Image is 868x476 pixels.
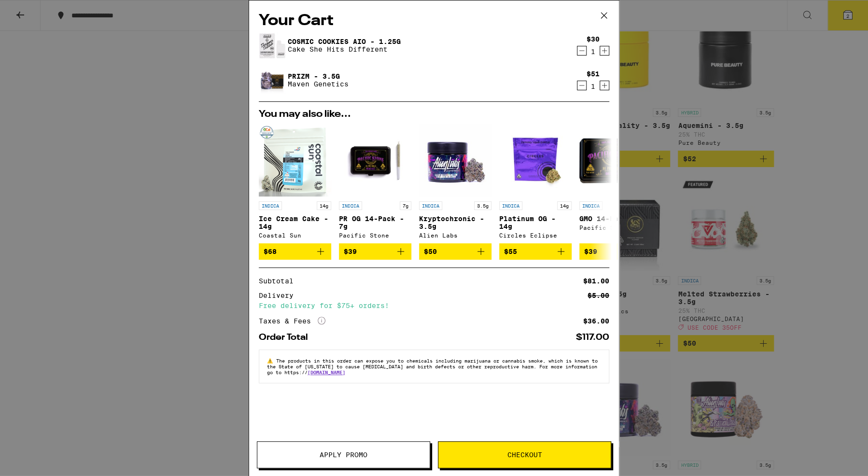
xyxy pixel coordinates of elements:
span: $39 [344,248,357,255]
button: Increment [600,46,609,56]
div: $51 [587,70,600,78]
button: Add to bag [419,243,491,260]
div: 1 [587,83,600,90]
button: Add to bag [499,243,572,260]
button: Add to bag [259,243,331,260]
a: Open page for GMO 14-Pack - 7g from Pacific Stone [579,124,652,243]
p: 14g [317,201,331,210]
div: Pacific Stone [579,224,652,231]
span: Hi. Need any help? [6,7,70,14]
button: Checkout [438,441,611,468]
div: 1 [587,48,600,56]
button: Increment [600,81,609,90]
img: Pacific Stone - GMO 14-Pack - 7g [579,124,652,196]
p: Ice Cream Cake - 14g [259,215,331,230]
p: GMO 14-Pack - 7g [579,215,652,223]
div: Circles Eclipse [499,232,572,238]
div: $36.00 [583,318,609,324]
div: $30 [587,35,600,43]
h2: You may also like... [259,110,609,119]
span: The products in this order can expose you to chemicals including marijuana or cannabis smoke, whi... [267,358,598,375]
span: $55 [504,248,517,255]
a: Prizm - 3.5g [288,72,349,80]
img: Alien Labs - Kryptochronic - 3.5g [419,124,491,196]
a: Cosmic Cookies AIO - 1.25g [288,38,401,45]
span: Checkout [507,451,542,458]
span: $68 [264,248,277,255]
a: Open page for Kryptochronic - 3.5g from Alien Labs [419,124,491,243]
span: $50 [424,248,437,255]
button: Decrement [577,81,587,90]
img: Pacific Stone - PR OG 14-Pack - 7g [339,124,411,196]
button: Apply Promo [257,441,430,468]
img: Coastal Sun - Ice Cream Cake - 14g [259,124,331,196]
button: Add to bag [339,243,411,260]
p: Maven Genetics [288,80,349,88]
div: $5.00 [588,292,609,299]
span: ⚠️ [267,358,276,364]
div: Pacific Stone [339,232,411,238]
span: $39 [584,248,597,255]
p: INDICA [419,201,442,210]
div: Order Total [259,333,315,342]
p: INDICA [259,201,282,210]
a: [DOMAIN_NAME] [308,369,345,375]
div: Taxes & Fees [259,317,325,325]
p: 14g [557,201,572,210]
p: Kryptochronic - 3.5g [419,215,491,230]
p: INDICA [339,201,362,210]
div: $117.00 [576,333,609,342]
p: 3.5g [474,201,491,210]
img: Cosmic Cookies AIO - 1.25g [259,32,286,59]
button: Decrement [577,46,587,56]
p: INDICA [579,201,602,210]
span: Apply Promo [320,451,367,458]
div: Alien Labs [419,232,491,238]
p: PR OG 14-Pack - 7g [339,215,411,230]
a: Open page for Platinum OG - 14g from Circles Eclipse [499,124,572,243]
a: Open page for PR OG 14-Pack - 7g from Pacific Stone [339,124,411,243]
img: Prizm - 3.5g [259,67,286,94]
p: 7g [400,201,411,210]
h2: Your Cart [259,10,609,32]
div: Delivery [259,292,300,299]
div: Free delivery for $75+ orders! [259,302,609,309]
div: Subtotal [259,278,300,284]
div: Coastal Sun [259,232,331,238]
p: INDICA [499,201,522,210]
img: Circles Eclipse - Platinum OG - 14g [499,124,572,196]
p: Platinum OG - 14g [499,215,572,230]
a: Open page for Ice Cream Cake - 14g from Coastal Sun [259,124,331,243]
div: $81.00 [583,278,609,284]
button: Add to bag [579,243,652,260]
p: Cake She Hits Different [288,45,401,53]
